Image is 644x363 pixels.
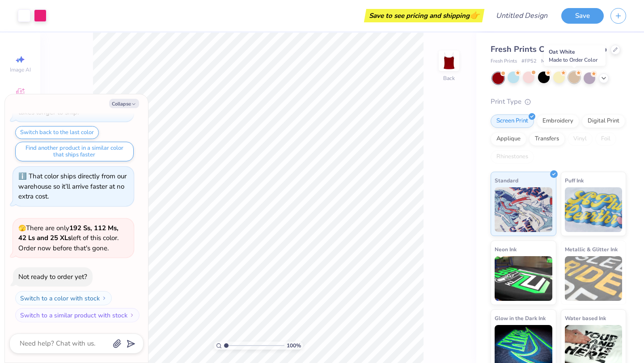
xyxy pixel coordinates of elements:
span: Standard [495,176,518,185]
div: Applique [491,132,526,146]
div: That color ships directly from our warehouse so it’ll arrive faster at no extra cost. [18,172,127,201]
span: Neon Ink [495,245,517,254]
div: That color is made to order so it takes longer to ship. [18,97,123,117]
span: Image AI [10,66,31,73]
span: Fresh Prints [491,58,517,65]
button: Find another product in a similar color that ships faster [15,142,134,161]
img: Back [440,52,458,70]
img: Standard [495,187,552,232]
div: Foil [595,132,616,146]
button: Collapse [109,99,139,108]
div: Save to see pricing and shipping [366,9,482,22]
img: Metallic & Glitter Ink [565,256,623,301]
span: Water based Ink [565,313,606,323]
div: Oat White [544,46,606,66]
div: Vinyl [568,132,593,146]
button: Switch to a color with stock [15,291,112,305]
span: 👉 [470,10,479,21]
button: Save [561,8,604,24]
div: Screen Print [491,114,534,128]
img: Neon Ink [495,256,552,301]
button: Switch to a similar product with stock [15,308,140,322]
input: Untitled Design [489,7,555,25]
span: Metallic & Glitter Ink [565,245,618,254]
span: Fresh Prints Cali Camisole Top [491,44,607,55]
span: Glow in the Dark Ink [495,313,546,323]
span: There are only left of this color. Order now before that's gone. [18,224,119,253]
div: Not ready to order yet? [18,272,87,281]
img: Switch to a similar product with stock [129,312,135,318]
div: Print Type [491,97,626,107]
span: # FP52 [521,58,537,65]
span: Puff Ink [565,176,584,185]
div: Rhinestones [491,150,534,164]
button: Switch back to the last color [15,126,99,139]
img: Switch to a color with stock [102,295,107,301]
span: 🫣 [18,224,26,232]
div: Digital Print [582,114,625,128]
img: Puff Ink [565,187,623,232]
div: Back [443,74,455,82]
span: 100 % [287,342,301,350]
span: Made to Order Color [549,56,597,63]
div: Embroidery [537,114,579,128]
div: Transfers [529,132,565,146]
